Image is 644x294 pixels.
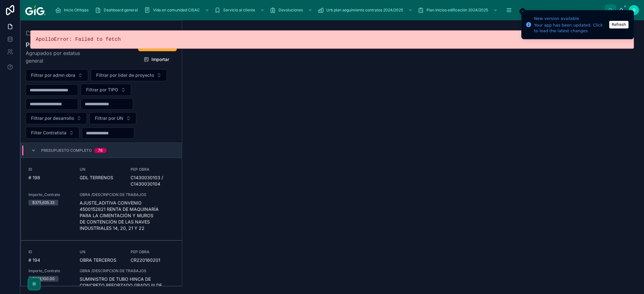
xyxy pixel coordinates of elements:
span: Servicio al cliente [223,8,255,13]
span: Filtrar por líder de proyecto [96,72,154,78]
button: Select Button [26,112,87,124]
span: Filtrar por admn obra [31,72,75,78]
span: ID [28,249,72,254]
div: Your app has been updated. Click to load the latest changes [534,22,607,34]
div: 76 [98,148,103,153]
span: PEP OBRA [131,249,174,254]
span: Filtrar por TIPO [86,87,118,93]
a: Servicio al cliente [212,4,268,16]
span: # 198 [28,175,72,181]
pre: ApolloError: Failed to fetch [36,36,629,43]
span: Importe_Contrato [28,268,72,273]
span: ID [28,167,72,172]
span: Filtrar por desarrollo [31,115,74,121]
span: PEP OBRA [131,167,174,172]
span: UN [80,167,123,172]
button: Select Button [26,127,79,139]
span: O [633,8,635,13]
a: Devoluciones [268,4,316,16]
span: Importe_Contrato [28,192,72,197]
button: Refresh [609,21,629,28]
div: $863,100.00 [32,276,55,282]
span: Plan Inicios edificación 2024/2025 [426,8,488,13]
a: Inicio OtHojas [53,4,93,16]
a: Dashboard general [93,4,142,16]
a: Vida en comunidad CISAC [142,4,212,16]
div: New version available [534,15,607,22]
button: Select Button [89,112,136,124]
span: UN [80,249,123,254]
span: Dashboard general [104,8,138,13]
span: Presupuesto Completo [41,148,92,153]
button: Select Button [26,69,88,81]
span: CR220160201 [131,257,174,263]
span: # 194 [28,257,72,263]
img: App logo [25,5,46,15]
span: Devoluciones [279,8,303,13]
button: Select Button [81,84,131,96]
span: OBRA TERCEROS [80,257,116,263]
span: Vida en comunidad CISAC [153,8,200,13]
a: ID# 198UNGDL TERRENOSPEP OBRAC1430030103 / C1430030104Importe_Contrato$375,635.33OBRA /DESCRIPCIO... [21,158,182,241]
button: Select Button [91,69,167,81]
span: Importar [151,56,169,63]
span: C1430030103 / C1430030104 [131,175,174,187]
a: Plan Inicios edificación 2024/2025 [416,4,501,16]
div: scrollable content [51,3,605,17]
div: $375,635.33 [32,200,54,205]
span: Inicio OtHojas [64,8,89,13]
span: OBRA /DESCRIPCION DE TRABAJOS [80,268,174,273]
span: Filtrar por UN [95,115,123,121]
span: GDL TERRENOS [80,175,113,181]
button: Close toast [519,8,526,15]
span: Urb plan seguimiento contratos 2024/2025 [326,8,403,13]
span: AJUSTE_ADITIVA CONVENIO 4500152821 RENTA DE MAQUINARÍA PARA LA CIMENTACIÓN Y MUROS DE CONTENCIÓN ... [80,200,174,231]
button: Importar [139,54,174,65]
span: Filter Contratista [31,130,66,136]
span: OBRA /DESCRIPCION DE TRABAJOS [80,192,174,197]
a: Urb plan seguimiento contratos 2024/2025 [316,4,416,16]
